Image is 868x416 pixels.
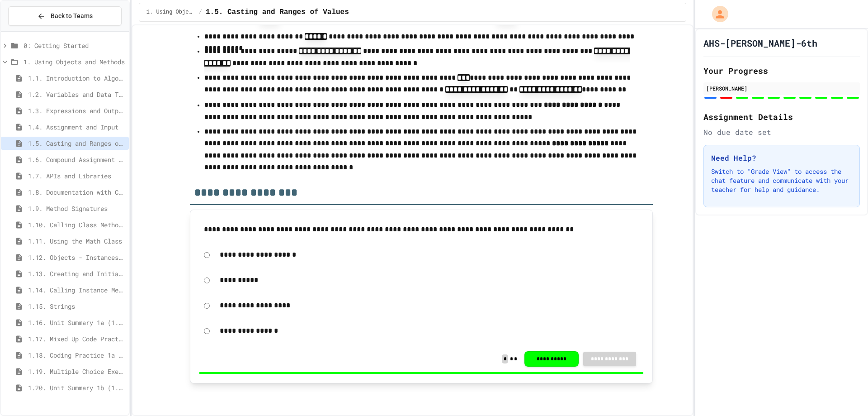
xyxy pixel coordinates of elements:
[28,318,125,327] span: 1.16. Unit Summary 1a (1.1-1.6)
[28,236,125,246] span: 1.11. Using the Math Class
[28,285,125,295] span: 1.14. Calling Instance Methods
[199,9,202,16] span: /
[28,301,125,311] span: 1.15. Strings
[28,220,125,230] span: 1.10. Calling Class Methods
[28,269,125,278] span: 1.13. Creating and Initializing Objects: Constructors
[8,6,122,26] button: Back to Teams
[28,367,125,376] span: 1.19. Multiple Choice Exercises for Unit 1a (1.1-1.6)
[28,122,125,132] span: 1.4. Assignment and Input
[24,57,125,67] span: 1. Using Objects and Methods
[28,155,125,164] span: 1.6. Compound Assignment Operators
[206,7,349,18] span: 1.5. Casting and Ranges of Values
[28,350,125,360] span: 1.18. Coding Practice 1a (1.1-1.6)
[706,84,857,92] div: [PERSON_NAME]
[28,253,125,262] span: 1.12. Objects - Instances of Classes
[28,171,125,181] span: 1.7. APIs and Libraries
[28,106,125,115] span: 1.3. Expressions and Output [New]
[28,139,125,148] span: 1.5. Casting and Ranges of Values
[28,383,125,392] span: 1.20. Unit Summary 1b (1.7-1.15)
[24,41,125,50] span: 0: Getting Started
[28,204,125,213] span: 1.9. Method Signatures
[703,64,860,77] h2: Your Progress
[28,90,125,99] span: 1.2. Variables and Data Types
[28,334,125,344] span: 1.17. Mixed Up Code Practice 1.1-1.6
[703,110,860,123] h2: Assignment Details
[28,73,125,83] span: 1.1. Introduction to Algorithms, Programming, and Compilers
[711,167,852,194] p: Switch to "Grade View" to access the chat feature and communicate with your teacher for help and ...
[146,9,195,16] span: 1. Using Objects and Methods
[703,37,817,49] h1: AHS-[PERSON_NAME]-6th
[703,127,860,138] div: No due date set
[703,4,731,24] div: My Account
[51,11,93,21] span: Back to Teams
[711,153,852,163] h3: Need Help?
[28,187,125,197] span: 1.8. Documentation with Comments and Preconditions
